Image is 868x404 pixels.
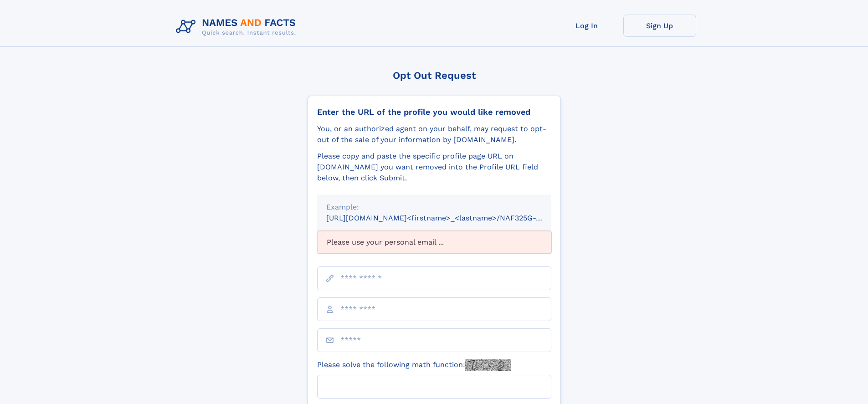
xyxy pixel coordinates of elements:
div: You, or an authorized agent on your behalf, may request to opt-out of the sale of your informatio... [317,123,551,145]
div: Opt Out Request [308,70,561,81]
a: Log In [550,15,623,37]
div: Please copy and paste the specific profile page URL on [DOMAIN_NAME] you want removed into the Pr... [317,151,551,184]
div: Enter the URL of the profile you would like removed [317,107,551,117]
div: Example: [326,202,542,213]
div: Please use your personal email ... [317,231,551,254]
a: Sign Up [623,15,696,37]
img: Logo Names and Facts [172,15,303,39]
small: [URL][DOMAIN_NAME]<firstname>_<lastname>/NAF325G-xxxxxxxx [326,214,569,222]
label: Please solve the following math function: [317,359,511,371]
